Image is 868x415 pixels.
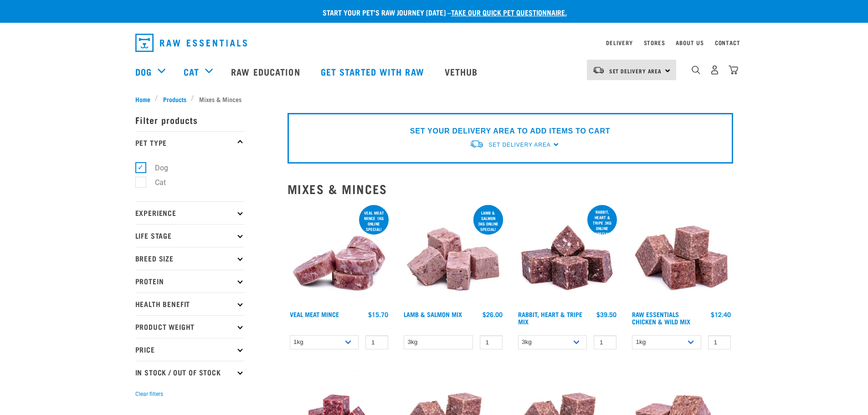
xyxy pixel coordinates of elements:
[158,94,191,104] a: Products
[692,66,700,74] img: home-icon-1@2x.png
[359,206,389,236] div: Veal Meat mince 1kg online special!
[288,203,391,307] img: 1160 Veal Meat Mince Medallions 01
[135,34,247,52] img: Raw Essentials Logo
[368,311,388,318] div: $15.70
[483,311,503,318] div: $26.00
[630,203,733,307] img: Pile Of Cubed Chicken Wild Meat Mix
[587,205,617,241] div: Rabbit, Heart & Tripe 3kg online special
[469,139,484,149] img: van-moving.png
[404,313,462,316] a: Lamb & Salmon Mix
[711,311,731,318] div: $12.40
[135,94,733,104] nav: breadcrumbs
[410,126,610,137] p: SET YOUR DELIVERY AREA TO ADD ITEMS TO CART
[135,108,245,131] p: Filter products
[135,65,152,78] a: Dog
[632,313,690,323] a: Raw Essentials Chicken & Wild Mix
[518,313,582,323] a: Rabbit, Heart & Tripe Mix
[140,177,169,188] label: Cat
[135,201,245,224] p: Experience
[135,94,155,104] a: Home
[488,142,550,148] span: Set Delivery Area
[135,292,245,315] p: Health Benefit
[516,203,619,307] img: 1175 Rabbit Heart Tripe Mix 01
[451,10,567,14] a: take our quick pet questionnaire.
[729,65,738,75] img: home-icon@2x.png
[401,203,505,307] img: 1029 Lamb Salmon Mix 01
[135,94,150,104] span: Home
[135,338,245,361] p: Price
[312,53,436,90] a: Get started with Raw
[710,65,719,75] img: user.png
[365,335,388,349] input: 1
[128,30,740,56] nav: dropdown navigation
[135,247,245,270] p: Breed Size
[135,315,245,338] p: Product Weight
[644,41,665,44] a: Stores
[609,69,662,72] span: Set Delivery Area
[135,270,245,292] p: Protein
[290,313,339,316] a: Veal Meat Mince
[473,206,503,236] div: Lamb & Salmon 3kg online special!
[592,66,605,74] img: van-moving.png
[222,53,311,90] a: Raw Education
[480,335,503,349] input: 1
[596,311,616,318] div: $39.50
[135,390,163,398] button: Clear filters
[436,53,489,90] a: Vethub
[135,224,245,247] p: Life Stage
[715,41,740,44] a: Contact
[184,65,199,78] a: Cat
[135,131,245,154] p: Pet Type
[140,162,172,174] label: Dog
[676,41,704,44] a: About Us
[708,335,731,349] input: 1
[288,182,733,196] h2: Mixes & Minces
[594,335,616,349] input: 1
[135,361,245,384] p: In Stock / Out Of Stock
[606,41,632,44] a: Delivery
[163,94,186,104] span: Products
